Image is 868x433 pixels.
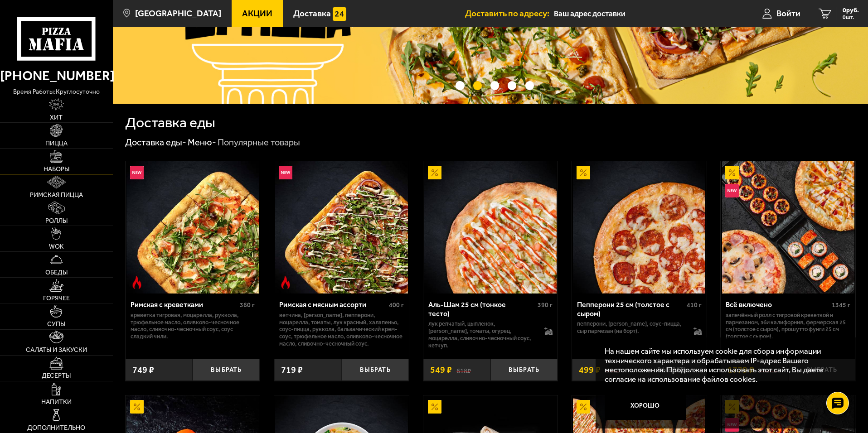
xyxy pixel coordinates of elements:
img: Акционный [577,166,590,179]
button: точки переключения [525,81,534,90]
span: 1345 г [832,301,850,309]
span: Доставить по адресу: [465,9,554,18]
span: Супы [47,321,65,327]
span: 549 ₽ [430,366,452,375]
button: Выбрать [342,359,409,381]
span: Десерты [42,373,71,379]
button: точки переключения [456,81,464,90]
p: ветчина, [PERSON_NAME], пепперони, моцарелла, томаты, лук красный, халапеньо, соус-пицца, руккола... [279,312,404,348]
h1: Доставка еды [125,115,215,130]
span: Наборы [44,166,69,173]
img: Новинка [725,184,739,197]
p: лук репчатый, цыпленок, [PERSON_NAME], томаты, огурец, моцарелла, сливочно-чесночный соус, кетчуп. [428,320,536,349]
a: НовинкаОстрое блюдоРимская с креветками [126,161,260,293]
img: Всё включено [722,161,854,293]
button: Выбрать [193,359,260,381]
div: Римская с мясным ассорти [279,300,387,309]
span: [GEOGRAPHIC_DATA] [135,9,221,18]
span: 499 ₽ [579,366,601,375]
p: пепперони, [PERSON_NAME], соус-пицца, сыр пармезан (на борт). [577,320,684,335]
span: Горячее [43,295,70,302]
p: креветка тигровая, моцарелла, руккола, трюфельное масло, оливково-чесночное масло, сливочно-чесно... [131,312,255,341]
img: Акционный [428,166,441,179]
p: Запечённый ролл с тигровой креветкой и пармезаном, Эби Калифорния, Фермерская 25 см (толстое с сы... [726,312,850,341]
button: точки переключения [473,81,482,90]
img: Новинка [279,166,292,179]
img: Пепперони 25 см (толстое с сыром) [573,161,705,293]
div: Всё включено [726,300,829,309]
span: 400 г [389,301,404,309]
img: Аль-Шам 25 см (тонкое тесто) [424,161,557,293]
button: точки переключения [490,81,499,90]
img: Акционный [725,166,739,179]
div: Пепперони 25 см (толстое с сыром) [577,300,684,318]
div: Аль-Шам 25 см (тонкое тесто) [428,300,536,318]
span: 749 ₽ [132,366,154,375]
span: Пицца [45,140,68,147]
span: 390 г [538,301,553,309]
a: АкционныйПепперони 25 см (толстое с сыром) [572,161,707,293]
span: Дополнительно [27,425,85,431]
span: 719 ₽ [281,366,303,375]
span: Римская пицца [30,192,83,198]
span: Роллы [45,218,68,224]
div: Римская с креветками [131,300,238,309]
img: Новинка [130,166,144,179]
a: АкционныйНовинкаВсё включено [721,161,855,293]
button: Выбрать [490,359,558,381]
span: WOK [49,244,64,250]
a: Меню- [188,137,216,148]
img: Острое блюдо [130,276,144,289]
span: 410 г [687,301,702,309]
input: Ваш адрес доставки [554,5,727,22]
img: Римская с мясным ассорти [275,161,407,293]
img: Острое блюдо [279,276,292,289]
button: Хорошо [605,393,686,420]
img: 15daf4d41897b9f0e9f617042186c801.svg [333,7,346,21]
a: НовинкаОстрое блюдоРимская с мясным ассорти [274,161,409,293]
s: 618 ₽ [456,366,471,375]
img: Римская с креветками [126,161,259,293]
span: Обеды [45,269,68,276]
img: Акционный [428,400,441,414]
a: АкционныйАль-Шам 25 см (тонкое тесто) [423,161,558,293]
img: Акционный [577,400,590,414]
img: Акционный [130,400,144,414]
span: 0 руб. [843,7,859,14]
span: Доставка [293,9,331,18]
button: точки переключения [508,81,516,90]
span: Войти [776,9,800,18]
span: Акции [242,9,272,18]
a: Доставка еды- [125,137,186,148]
p: На нашем сайте мы используем cookie для сбора информации технического характера и обрабатываем IP... [605,346,842,384]
span: 0 шт. [843,14,859,20]
span: Напитки [41,399,72,405]
div: Популярные товары [218,137,300,149]
span: Хит [50,115,63,121]
span: Салаты и закуски [26,347,87,353]
span: 360 г [240,301,255,309]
